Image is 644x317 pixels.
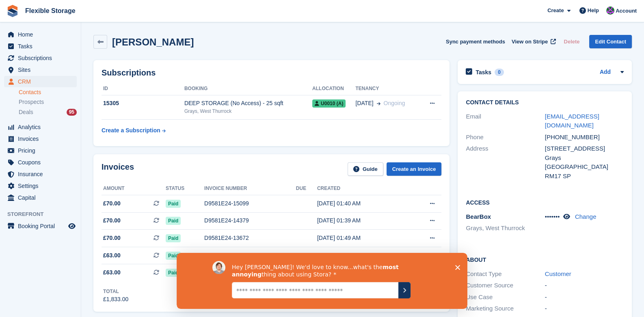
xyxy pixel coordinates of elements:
th: Status [166,182,204,195]
a: menu [4,76,77,87]
span: CRM [18,76,67,87]
th: Amount [102,182,166,195]
th: Created [317,182,406,195]
a: menu [4,145,77,156]
li: Grays, West Thurrock [466,224,545,233]
h2: About [466,255,624,263]
div: - [545,293,624,302]
button: Sync payment methods [446,35,505,48]
a: menu [4,41,77,52]
div: Email [466,112,545,130]
div: Customer Source [466,281,545,290]
span: U0010 (A) [312,99,346,108]
span: Create [547,6,564,15]
div: Phone [466,133,545,142]
div: D9581E24-13672 [204,234,296,242]
img: Daniel Douglas [606,6,614,15]
h2: Subscriptions [102,68,441,78]
a: Create an Invoice [387,162,442,176]
span: ••••••• [545,213,560,220]
a: menu [4,133,77,144]
span: Booking Portal [18,220,67,232]
div: [DATE] 01:49 AM [317,234,406,242]
div: Contact Type [466,270,545,279]
h2: Contact Details [466,99,624,106]
h2: Tasks [475,69,491,76]
span: Paid [166,252,181,260]
span: Paid [166,200,181,208]
div: [DATE] 01:39 AM [317,216,406,225]
a: Deals 95 [19,108,77,116]
a: menu [4,180,77,192]
span: BearBox [466,213,491,220]
div: [STREET_ADDRESS] [545,144,624,153]
div: Address [466,144,545,181]
th: ID [102,82,184,95]
button: Delete [560,35,583,48]
a: menu [4,52,77,64]
div: Grays [545,153,624,163]
div: [DATE] 01:40 AM [317,199,406,208]
th: Due [296,182,317,195]
div: Create a Subscription [102,126,160,135]
span: View on Stripe [512,38,548,46]
a: menu [4,121,77,133]
span: [DATE] [355,99,373,108]
a: Add [600,68,611,77]
span: Paid [166,234,181,242]
span: Paid [166,269,181,277]
div: Grays, West Thurrock [184,108,312,115]
img: stora-icon-8386f47178a22dfd0bd8f6a31ec36ba5ce8667c1dd55bd0f319d3a0aa187defe.svg [6,5,19,17]
a: menu [4,168,77,180]
span: Account [616,7,637,15]
div: [PHONE_NUMBER] [545,133,624,142]
div: RM17 SP [545,172,624,181]
span: Sites [18,64,67,75]
span: Help [588,6,599,15]
a: Flexible Storage [22,4,79,17]
span: Storefront [7,210,81,218]
iframe: Survey by David from Stora [177,253,467,309]
div: D9581E24-14379 [204,216,296,225]
a: menu [4,64,77,75]
th: Booking [184,82,312,95]
span: Pricing [18,145,67,156]
div: Use Case [466,293,545,302]
a: menu [4,29,77,40]
span: £70.00 [103,199,121,208]
th: Tenancy [355,82,419,95]
span: Coupons [18,157,67,168]
span: Insurance [18,168,67,180]
span: Paid [166,217,181,225]
div: D9581E24-15099 [204,199,296,208]
div: Marketing Source [466,304,545,313]
div: 0 [495,69,504,76]
span: Ongoing [384,100,405,106]
span: £70.00 [103,234,121,242]
div: 95 [67,109,77,116]
span: Tasks [18,41,67,52]
span: Settings [18,180,67,192]
span: £63.00 [103,268,121,277]
div: [DATE] 02:00 AM [317,251,406,260]
div: D9581E24-13031 [204,251,296,260]
span: Prospects [19,98,44,106]
div: Total [103,288,128,295]
a: Customer [545,270,571,277]
a: Prospects [19,98,77,106]
a: Preview store [67,221,77,231]
span: Deals [19,108,33,116]
a: [EMAIL_ADDRESS][DOMAIN_NAME] [545,113,599,129]
a: Guide [348,162,383,176]
div: [GEOGRAPHIC_DATA] [545,162,624,172]
span: Home [18,29,67,40]
a: Contacts [19,88,77,96]
span: Capital [18,192,67,203]
span: Invoices [18,133,67,144]
a: Edit Contact [589,35,632,48]
a: Create a Subscription [102,123,166,138]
